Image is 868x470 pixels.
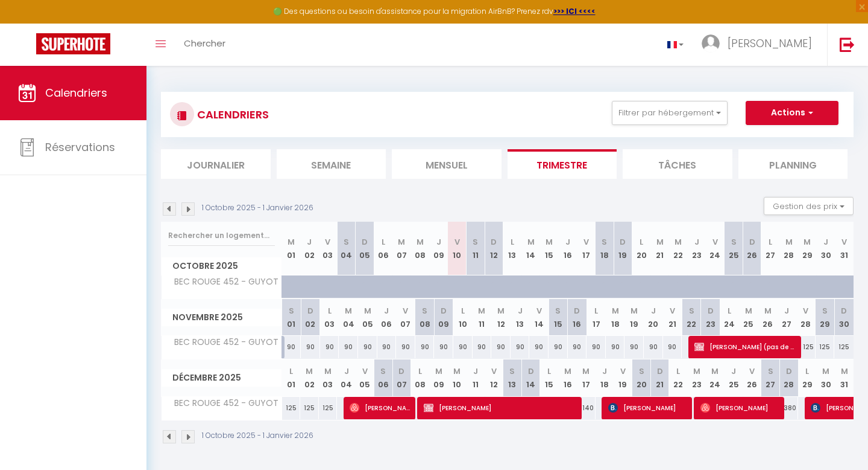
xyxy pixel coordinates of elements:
[682,299,701,336] th: 22
[594,305,598,317] abbr: L
[731,236,737,248] abbr: S
[565,236,570,248] abbr: J
[663,299,682,336] th: 21
[817,222,835,275] th: 30
[558,359,577,396] th: 16
[693,24,827,66] a: ... [PERSON_NAME]
[540,222,559,275] th: 15
[473,336,492,358] div: 90
[675,236,682,248] abbr: M
[339,299,358,336] th: 04
[45,85,107,100] span: Calendriers
[306,365,313,377] abbr: M
[288,236,295,248] abbr: M
[768,365,773,377] abbr: S
[282,336,301,358] div: 90
[339,336,358,358] div: 90
[453,336,473,358] div: 90
[518,305,523,317] abbr: J
[374,222,392,275] th: 06
[632,222,651,275] th: 20
[694,236,699,248] abbr: J
[780,397,799,419] div: 380
[702,34,720,53] img: ...
[620,236,626,248] abbr: D
[403,305,408,317] abbr: V
[555,305,561,317] abbr: S
[436,236,441,248] abbr: J
[577,359,596,396] th: 17
[473,236,478,248] abbr: S
[491,365,497,377] abbr: V
[307,236,312,248] abbr: J
[448,359,467,396] th: 10
[540,359,559,396] th: 15
[623,149,732,179] li: Tâches
[676,365,680,377] abbr: L
[612,305,619,317] abbr: M
[614,359,632,396] th: 19
[840,37,855,52] img: logout
[784,305,789,317] abbr: J
[564,365,571,377] abbr: M
[731,365,736,377] abbr: J
[337,359,356,396] th: 04
[282,359,301,396] th: 01
[689,305,694,317] abbr: S
[175,24,234,66] a: Chercher
[396,336,415,358] div: 90
[769,236,772,248] abbr: L
[583,236,589,248] abbr: V
[758,299,778,336] th: 26
[441,305,447,317] abbr: D
[817,359,835,396] th: 30
[350,396,412,419] span: [PERSON_NAME]
[356,222,374,275] th: 05
[320,336,339,358] div: 90
[546,236,553,248] abbr: M
[466,222,485,275] th: 11
[694,335,794,358] span: [PERSON_NAME] (pas de ménage)
[606,299,625,336] th: 18
[708,305,714,317] abbr: D
[764,197,854,215] button: Gestion des prix
[529,299,549,336] th: 14
[424,396,579,419] span: [PERSON_NAME]
[411,222,430,275] th: 08
[454,236,460,248] abbr: V
[473,365,478,377] abbr: J
[835,222,854,275] th: 31
[491,336,511,358] div: 90
[805,365,809,377] abbr: L
[503,359,522,396] th: 13
[202,430,313,442] p: 1 Octobre 2025 - 1 Janvier 2026
[798,359,817,396] th: 29
[547,365,551,377] abbr: L
[639,365,644,377] abbr: S
[384,305,389,317] abbr: J
[497,305,505,317] abbr: M
[509,365,515,377] abbr: S
[651,305,656,317] abbr: J
[743,359,761,396] th: 26
[823,236,828,248] abbr: J
[624,299,644,336] th: 19
[841,365,848,377] abbr: M
[549,299,568,336] th: 15
[834,336,854,358] div: 125
[798,222,817,275] th: 29
[558,222,577,275] th: 16
[418,365,422,377] abbr: L
[596,222,614,275] th: 18
[344,236,349,248] abbr: S
[822,365,829,377] abbr: M
[656,236,664,248] abbr: M
[780,359,799,396] th: 28
[448,222,467,275] th: 10
[325,236,330,248] abbr: V
[688,222,706,275] th: 23
[711,365,719,377] abbr: M
[746,101,838,125] button: Actions
[738,149,848,179] li: Planning
[162,309,281,326] span: Novembre 2025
